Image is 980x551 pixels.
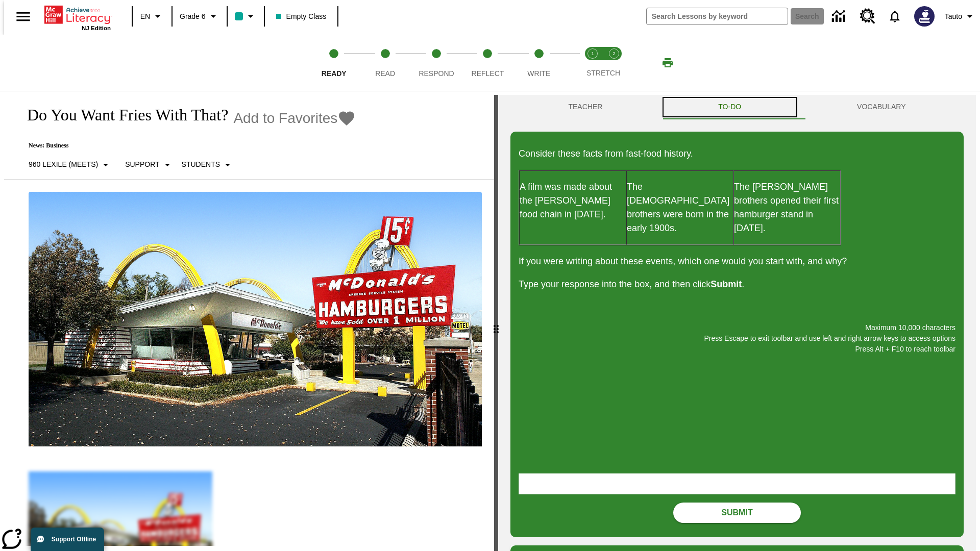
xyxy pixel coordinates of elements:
[125,159,159,170] p: Support
[355,35,414,91] button: Read step 2 of 5
[178,156,238,174] button: Select Student
[599,35,629,91] button: Stretch Respond step 2 of 2
[82,25,111,31] span: NJ Edition
[8,2,38,32] button: Open side menu
[136,7,168,26] button: Language: EN, Select a language
[914,6,935,27] img: Avatar
[826,3,854,31] a: Data Center
[710,279,742,289] strong: Submit
[16,142,356,149] p: News: Business
[52,536,96,543] span: Support Offline
[510,95,964,119] div: Instructional Panel Tabs
[612,51,615,56] text: 2
[734,180,840,235] p: The [PERSON_NAME] brothers opened their first hamburger stand in [DATE].
[578,35,607,91] button: Stretch Read step 1 of 2
[180,11,206,22] span: Grade 6
[527,69,550,78] span: Write
[945,11,962,22] span: Tauto
[627,180,733,235] p: The [DEMOGRAPHIC_DATA] brothers were born in the early 1900s.
[509,35,569,91] button: Write step 5 of 5
[519,147,955,161] p: Consider these facts from fast-food history.
[231,7,261,26] button: Class color is teal. Change class color
[908,3,941,30] button: Select a new avatar
[24,156,116,174] button: Select Lexile, 960 Lexile (Meets)
[854,3,881,30] a: Resource Center, Will open in new tab
[494,95,498,551] div: Press Enter or Spacebar and then press right and left arrow keys to move the slider
[407,35,466,91] button: Respond step 3 of 5
[121,156,177,174] button: Scaffolds, Support
[233,109,356,127] button: Add to Favorites - Do You Want Fries With That?
[586,69,620,77] span: STRETCH
[651,54,684,72] button: Print
[660,95,799,119] button: TO-DO
[176,7,224,26] button: Grade: Grade 6, Select a grade
[140,11,150,22] span: EN
[233,110,337,127] span: Add to Favorites
[881,3,908,30] a: Notifications
[322,69,347,78] span: Ready
[458,35,517,91] button: Reflect step 4 of 5
[304,35,363,91] button: Ready step 1 of 5
[182,159,220,170] p: Students
[941,7,980,26] button: Profile/Settings
[276,11,327,22] span: Empty Class
[673,503,801,523] button: Submit
[44,4,111,31] div: Home
[799,95,964,119] button: VOCABULARY
[519,278,955,291] p: Type your response into the box, and then click .
[510,95,660,119] button: Teacher
[29,159,98,170] p: 960 Lexile (Meets)
[4,95,494,546] div: reading
[16,106,228,124] h1: Do You Want Fries With That?
[29,192,482,447] img: One of the first McDonald's stores, with the iconic red sign and golden arches.
[591,51,594,56] text: 1
[519,333,955,344] p: Press Escape to exit toolbar and use left and right arrow keys to access options
[520,180,626,221] p: A film was made about the [PERSON_NAME] food chain in [DATE].
[498,95,976,551] div: activity
[419,69,454,78] span: Respond
[375,69,395,78] span: Read
[4,8,149,17] body: Maximum 10,000 characters Press Escape to exit toolbar and use left and right arrow keys to acces...
[31,528,104,551] button: Support Offline
[647,8,788,24] input: search field
[519,344,955,355] p: Press Alt + F10 to reach toolbar
[519,322,955,333] p: Maximum 10,000 characters
[519,255,955,268] p: If you were writing about these events, which one would you start with, and why?
[472,69,504,78] span: Reflect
